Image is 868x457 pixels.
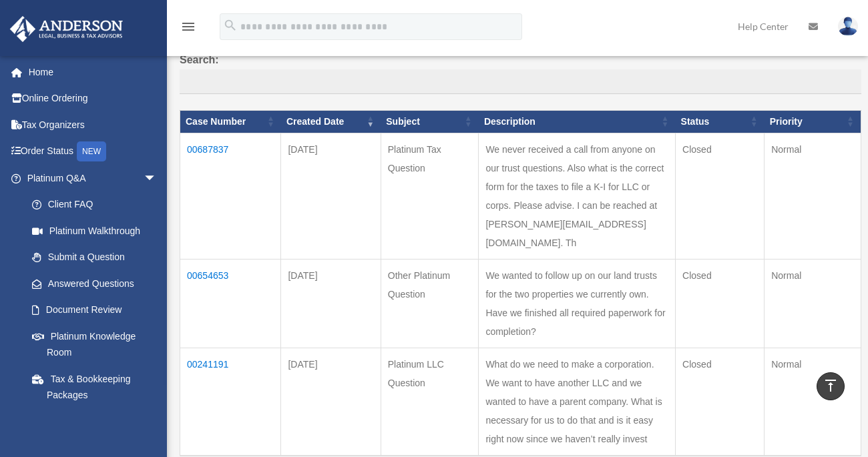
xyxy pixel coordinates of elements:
[223,18,238,33] i: search
[9,59,177,85] a: Home
[281,348,381,456] td: [DATE]
[676,111,765,133] th: Status: activate to sort column ascending
[9,165,170,191] a: Platinum Q&Aarrow_drop_down
[180,51,861,95] label: Search:
[381,133,479,259] td: Platinum Tax Question
[180,111,281,133] th: Case Number: activate to sort column ascending
[281,111,381,133] th: Created Date: activate to sort column ascending
[180,133,281,259] td: 00687837
[9,111,177,138] a: Tax Organizers
[765,133,861,259] td: Normal
[19,244,170,271] a: Submit a Question
[676,348,765,456] td: Closed
[381,259,479,348] td: Other Platinum Question
[144,165,170,192] span: arrow_drop_down
[180,348,281,456] td: 00241191
[19,366,170,408] a: Tax & Bookkeeping Packages
[281,133,381,259] td: [DATE]
[381,348,479,456] td: Platinum LLC Question
[180,259,281,348] td: 00654653
[180,23,196,35] a: menu
[9,85,177,112] a: Online Ordering
[19,297,170,324] a: Document Review
[19,217,170,244] a: Platinum Walkthrough
[838,17,858,36] img: User Pic
[479,111,676,133] th: Description: activate to sort column ascending
[180,19,196,35] i: menu
[765,348,861,456] td: Normal
[281,259,381,348] td: [DATE]
[19,323,170,366] a: Platinum Knowledge Room
[479,348,676,456] td: What do we need to make a corporation. We want to have another LLC and we wanted to have a parent...
[765,259,861,348] td: Normal
[9,138,177,165] a: Order StatusNEW
[180,69,861,95] input: Search:
[6,16,127,42] img: Anderson Advisors Platinum Portal
[676,259,765,348] td: Closed
[19,270,164,297] a: Answered Questions
[381,111,479,133] th: Subject: activate to sort column ascending
[765,111,861,133] th: Priority: activate to sort column ascending
[77,141,106,161] div: NEW
[479,133,676,259] td: We never received a call from anyone on our trust questions. Also what is the correct form for th...
[19,408,170,435] a: Land Trust & Deed Forum
[19,191,170,218] a: Client FAQ
[479,259,676,348] td: We wanted to follow up on our land trusts for the two properties we currently own. Have we finish...
[676,133,765,259] td: Closed
[817,372,845,400] a: vertical_align_top
[823,378,839,394] i: vertical_align_top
